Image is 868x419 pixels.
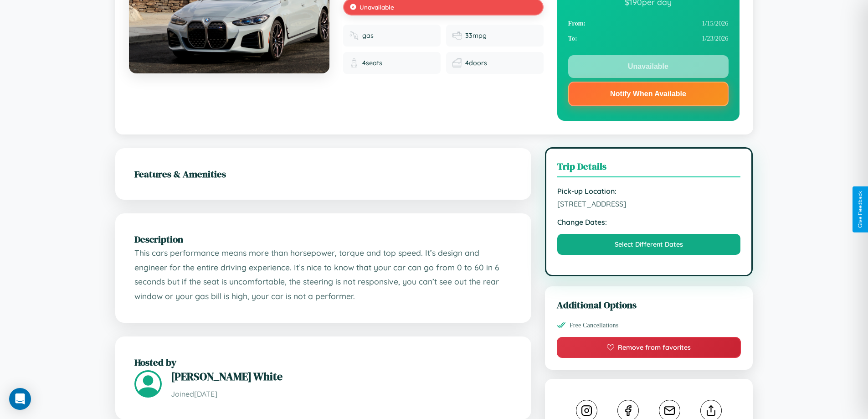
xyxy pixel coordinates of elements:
[362,59,382,67] span: 4 seats
[349,58,359,67] img: Seats
[568,55,729,78] button: Unavailable
[452,58,462,67] img: Doors
[568,16,729,31] div: 1 / 15 / 2026
[557,234,741,255] button: Select Different Dates
[557,160,741,177] h3: Trip Details
[362,31,374,40] span: gas
[349,31,359,40] img: Fuel type
[557,217,741,227] strong: Change Dates:
[9,388,31,410] div: Open Intercom Messenger
[568,31,729,46] div: 1 / 23 / 2026
[465,31,487,40] span: 33 mpg
[465,59,487,67] span: 4 doors
[857,191,863,228] div: Give Feedback
[568,35,577,42] strong: To:
[557,199,741,208] span: [STREET_ADDRESS]
[134,233,512,246] h2: Description
[134,246,512,304] p: This cars performance means more than horsepower, torque and top speed. It’s design and engineer ...
[134,167,512,181] h2: Features & Amenities
[568,20,586,27] strong: From:
[557,298,741,311] h3: Additional Options
[568,82,729,106] button: Notify When Available
[557,337,741,358] button: Remove from favorites
[171,388,512,401] p: Joined [DATE]
[570,321,619,329] span: Free Cancellations
[171,369,512,384] h3: [PERSON_NAME] White
[360,3,394,11] span: Unavailable
[557,186,741,196] strong: Pick-up Location:
[134,356,512,369] h2: Hosted by
[452,31,462,40] img: Fuel efficiency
